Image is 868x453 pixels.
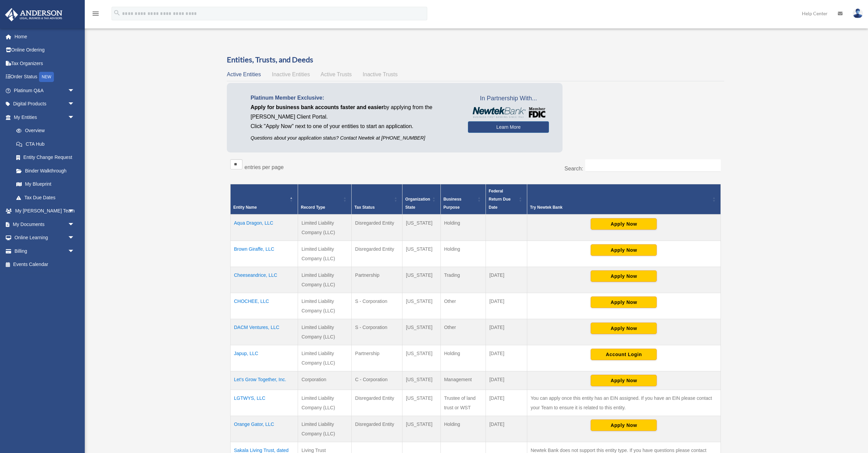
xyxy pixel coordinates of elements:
[530,203,710,211] div: Try Newtek Bank
[468,121,549,133] a: Learn More
[440,214,486,241] td: Holding
[352,319,402,345] td: S - Corporation
[5,258,85,271] a: Events Calendar
[5,84,85,97] a: Platinum Q&Aarrow_drop_down
[591,419,657,431] button: Apply Now
[405,197,430,210] span: Organization State
[231,319,298,345] td: DACM Ventures, LLC
[440,184,486,215] th: Business Purpose: Activate to sort
[68,97,81,111] span: arrow_drop_down
[231,416,298,442] td: Orange Gator, LLC
[9,178,81,191] a: My Blueprint
[231,241,298,267] td: Brown Giraffe, LLC
[440,293,486,319] td: Other
[440,319,486,345] td: Other
[440,390,486,416] td: Trustee of land trust or WST
[68,244,81,258] span: arrow_drop_down
[39,72,54,82] div: NEW
[471,107,546,118] img: NewtekBankLogoSM.png
[468,93,549,104] span: In Partnership With...
[5,97,85,111] a: Digital Productsarrow_drop_down
[486,293,527,319] td: [DATE]
[68,231,81,245] span: arrow_drop_down
[402,241,440,267] td: [US_STATE]
[402,319,440,345] td: [US_STATE]
[440,241,486,267] td: Holding
[68,218,81,231] span: arrow_drop_down
[402,293,440,319] td: [US_STATE]
[68,110,81,124] span: arrow_drop_down
[591,270,657,282] button: Apply Now
[5,70,85,84] a: Order StatusNEW
[298,293,352,319] td: Limited Liability Company (LLC)
[5,110,81,124] a: My Entitiesarrow_drop_down
[352,241,402,267] td: Disregarded Entity
[9,191,81,204] a: Tax Due Dates
[440,416,486,442] td: Holding
[591,296,657,308] button: Apply Now
[68,84,81,98] span: arrow_drop_down
[231,371,298,390] td: Let's Grow Together, Inc.
[486,267,527,293] td: [DATE]
[402,371,440,390] td: [US_STATE]
[5,244,85,258] a: Billingarrow_drop_down
[440,371,486,390] td: Management
[402,345,440,371] td: [US_STATE]
[298,184,352,215] th: Record Type: Activate to sort
[231,214,298,241] td: Aqua Dragon, LLC
[363,71,398,77] span: Inactive Trusts
[231,345,298,371] td: Japup, LLC
[440,267,486,293] td: Trading
[298,345,352,371] td: Limited Liability Company (LLC)
[244,164,284,170] label: entries per page
[443,197,461,210] span: Business Purpose
[352,293,402,319] td: S - Corporation
[853,8,863,18] img: User Pic
[298,214,352,241] td: Limited Liability Company (LLC)
[5,57,85,70] a: Tax Organizers
[251,122,458,131] p: Click "Apply Now" next to one of your entities to start an application.
[231,293,298,319] td: CHOCHEE, LLC
[591,349,657,360] button: Account Login
[251,103,458,122] p: by applying from the [PERSON_NAME] Client Portal.
[5,204,85,218] a: My [PERSON_NAME] Teamarrow_drop_down
[9,137,81,151] a: CTA Hub
[231,267,298,293] td: Cheeseandrice, LLC
[527,184,721,215] th: Try Newtek Bank : Activate to sort
[486,319,527,345] td: [DATE]
[402,390,440,416] td: [US_STATE]
[565,166,583,171] label: Search:
[5,218,85,231] a: My Documentsarrow_drop_down
[402,184,440,215] th: Organization State: Activate to sort
[68,204,81,218] span: arrow_drop_down
[5,30,85,43] a: Home
[298,416,352,442] td: Limited Liability Company (LLC)
[227,55,724,65] h3: Entities, Trusts, and Deeds
[402,416,440,442] td: [US_STATE]
[402,214,440,241] td: [US_STATE]
[9,151,81,164] a: Entity Change Request
[251,104,383,110] span: Apply for business bank accounts faster and easier
[486,184,527,215] th: Federal Return Due Date: Activate to sort
[486,371,527,390] td: [DATE]
[352,371,402,390] td: C - Corporation
[352,345,402,371] td: Partnership
[298,319,352,345] td: Limited Liability Company (LLC)
[527,390,721,416] td: You can apply once this entity has an EIN assigned. If you have an EIN please contact your Team t...
[9,164,81,178] a: Binder Walkthrough
[298,390,352,416] td: Limited Liability Company (LLC)
[231,390,298,416] td: LGTWYS, LLC
[113,9,121,17] i: search
[9,124,78,138] a: Overview
[233,205,257,210] span: Entity Name
[298,267,352,293] td: Limited Liability Company (LLC)
[486,416,527,442] td: [DATE]
[440,345,486,371] td: Holding
[352,390,402,416] td: Disregarded Entity
[591,375,657,386] button: Apply Now
[352,267,402,293] td: Partnership
[92,12,100,18] a: menu
[352,214,402,241] td: Disregarded Entity
[321,71,352,77] span: Active Trusts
